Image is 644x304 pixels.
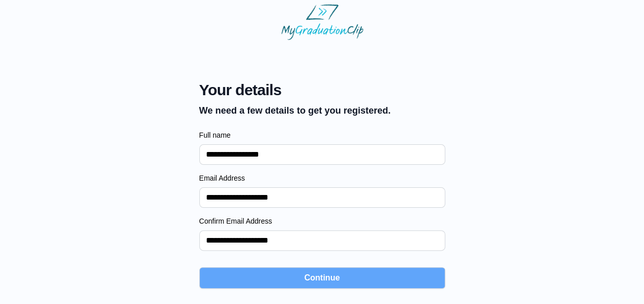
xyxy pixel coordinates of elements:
[199,216,445,226] label: Confirm Email Address
[199,173,445,183] label: Email Address
[199,103,391,118] p: We need a few details to get you registered.
[199,81,391,99] span: Your details
[199,130,445,140] label: Full name
[281,4,363,40] img: MyGraduationClip
[199,267,445,289] button: Continue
